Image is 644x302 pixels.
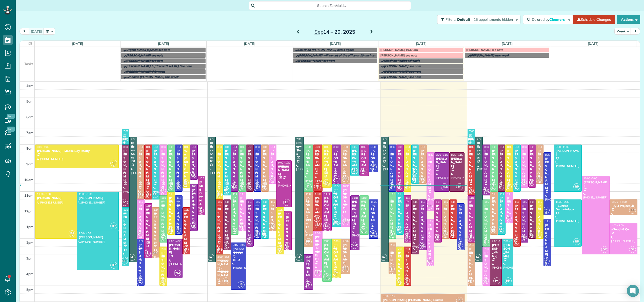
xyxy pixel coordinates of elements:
small: 3 [314,186,321,191]
span: IV [497,183,504,190]
span: LE [283,199,290,206]
span: 8:30 - 11:00 [436,153,450,156]
span: RP [223,187,229,194]
div: [PERSON_NAME] [469,200,474,233]
span: Schedule [PERSON_NAME] this week [126,75,178,79]
span: IC [240,185,242,187]
span: RP [573,183,580,190]
span: IC [492,185,494,187]
span: 11:45 - 2:45 [459,204,472,207]
span: [PERSON_NAME] next week [470,53,509,57]
div: [PERSON_NAME] [352,200,358,222]
span: KM [405,185,408,187]
div: [PERSON_NAME] [153,149,158,182]
div: [PERSON_NAME] [361,149,367,171]
div: [PERSON_NAME] [176,200,181,233]
div: [PERSON_NAME] [537,149,542,182]
div: [PERSON_NAME] [270,149,275,182]
span: 8:00 - 10:30 [538,145,551,149]
span: Check on [PERSON_NAME] dates again [298,48,354,52]
span: 8:00 - 12:00 [124,145,137,149]
span: 8:00 - 11:00 [515,145,529,149]
small: 2 [305,186,311,191]
div: [PERSON_NAME] [225,149,229,182]
div: [PERSON_NAME] [138,204,143,237]
div: [PERSON_NAME] [169,149,173,182]
div: [PERSON_NAME] [248,149,252,182]
span: 8:00 - 9:45 [371,145,383,149]
span: 11:30 - 2:15 [436,200,450,204]
span: RR [260,183,267,190]
small: 3 [215,194,222,199]
div: [PERSON_NAME] [436,157,448,168]
span: KM [184,180,187,183]
span: 8:00 - 10:00 [352,145,366,149]
div: [PERSON_NAME] [469,149,474,182]
span: RP [411,175,417,182]
span: KM [217,192,220,195]
div: [PERSON_NAME] [530,204,534,237]
small: 2 [411,171,417,176]
span: Colored by [532,17,567,22]
span: 11:00 - 1:30 [240,192,254,196]
span: OP [520,179,527,186]
span: RR [342,175,349,182]
span: 10:00 - 12:30 [199,177,215,180]
span: 11:00 - 1:00 [507,192,521,196]
span: 8:00 - 11:00 [177,145,190,149]
div: [PERSON_NAME] [492,149,496,182]
span: 8:00 - 10:00 [361,145,375,149]
div: [PERSON_NAME] [278,165,290,176]
div: Office - Shcs [210,141,214,159]
div: [PERSON_NAME] [405,200,410,233]
div: [PERSON_NAME] - [GEOGRAPHIC_DATA] [270,204,275,280]
div: [PERSON_NAME] [225,204,229,237]
span: 8:30 - 12:30 [545,153,559,156]
span: 8:00 - 11:15 [469,145,483,149]
span: 11:00 - 1:45 [169,192,183,196]
span: 11:30 - 2:00 [138,200,152,204]
span: [PERSON_NAME] see note [384,70,421,73]
div: Office - Shcs [296,141,303,156]
div: [PHONE_NUMBER] [361,176,367,183]
span: 8:00 - 11:00 [556,145,569,149]
div: [PERSON_NAME] [217,149,222,182]
span: 8:00 - 10:45 [522,145,536,149]
a: [DATE] [330,42,341,46]
span: OP [159,187,166,194]
span: 7:00 - 8:00 [469,130,481,133]
div: [PERSON_NAME] [192,149,196,182]
div: [PERSON_NAME] [537,204,542,237]
div: [PERSON_NAME] [390,149,395,182]
span: 8:00 - 10:15 [192,145,206,149]
span: 11:45 - 3:15 [146,204,160,207]
span: RR [136,191,143,198]
span: 11:15 - 2:15 [406,196,419,199]
span: Default [457,17,471,22]
span: 8:00 - 11:30 [146,145,160,149]
div: [PERSON_NAME] [333,188,339,210]
div: [PERSON_NAME] [324,149,330,171]
small: 3 [111,163,117,167]
div: [PERSON_NAME] [370,204,377,226]
div: [PERSON_NAME] [315,196,321,218]
div: [PERSON_NAME] [361,200,367,222]
div: Office - Shcs [477,141,481,159]
span: CM [469,188,472,191]
span: OP [426,203,433,210]
div: [PERSON_NAME] [37,196,75,200]
span: RP [121,136,128,143]
div: [PERSON_NAME] [420,149,425,182]
span: 8:00 - 10:30 [271,145,284,149]
span: [PERSON_NAME] see note [384,75,421,79]
span: 8:00 - 11:00 [169,145,183,149]
span: 8:00 - 11:00 [507,145,521,149]
div: [PERSON_NAME] [484,149,489,182]
a: [DATE] [72,42,83,46]
span: IV [121,199,128,206]
div: [PERSON_NAME] [255,149,260,182]
span: YM [333,175,339,182]
div: [PERSON_NAME] [492,196,496,229]
span: LE [360,168,367,174]
span: 11:00 - 1:30 [324,192,338,196]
